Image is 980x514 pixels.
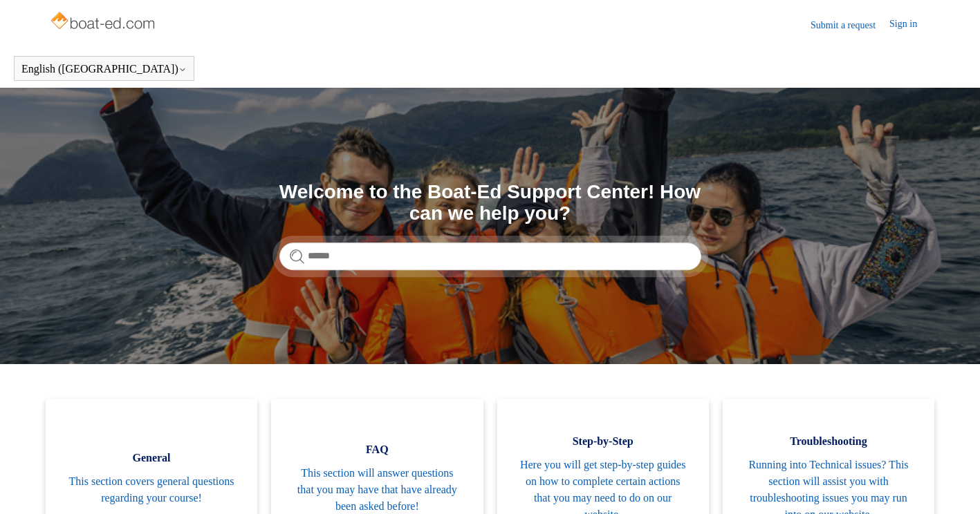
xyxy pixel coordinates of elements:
h1: Welcome to the Boat-Ed Support Center! How can we help you? [279,182,701,225]
a: Sign in [889,17,931,33]
span: Step-by-Step [518,433,688,450]
button: English ([GEOGRAPHIC_DATA]) [21,63,187,75]
span: This section covers general questions regarding your course! [66,473,237,506]
span: General [66,450,237,466]
span: Troubleshooting [743,433,914,450]
div: Live chat [934,468,970,504]
input: Search [279,242,701,270]
a: Submit a request [811,18,889,32]
img: Boat-Ed Help Center home page [49,8,159,36]
span: FAQ [292,441,462,458]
